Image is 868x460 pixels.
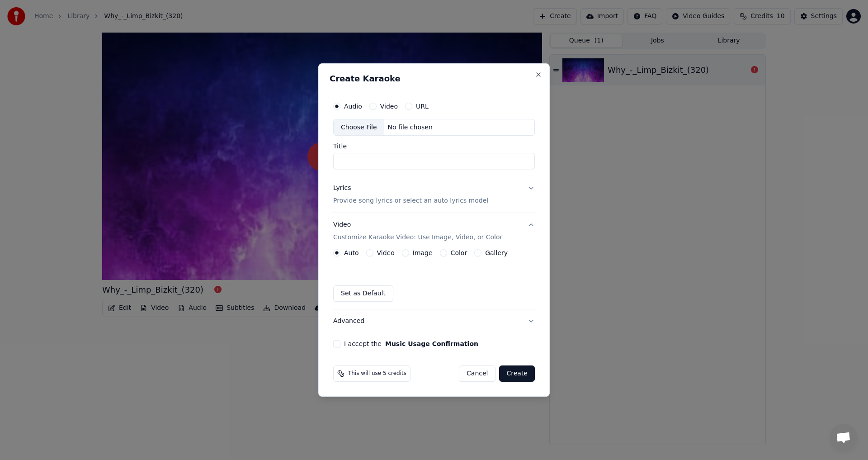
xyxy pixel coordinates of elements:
[333,309,535,333] button: Advanced
[333,184,351,193] div: Lyrics
[413,250,433,256] label: Image
[344,341,478,347] label: I accept the
[344,103,362,109] label: Audio
[333,285,393,302] button: Set as Default
[333,177,535,213] button: LyricsProvide song lyrics or select an auto lyrics model
[485,250,508,256] label: Gallery
[416,103,429,109] label: URL
[459,365,495,382] button: Cancel
[499,365,535,382] button: Create
[333,221,502,242] div: Video
[377,250,395,256] label: Video
[333,233,502,242] p: Customize Karaoke Video: Use Image, Video, or Color
[333,143,535,150] label: Title
[333,249,535,309] div: VideoCustomize Karaoke Video: Use Image, Video, or Color
[380,103,398,109] label: Video
[348,370,406,377] span: This will use 5 credits
[333,197,488,206] p: Provide song lyrics or select an auto lyrics model
[333,213,535,250] button: VideoCustomize Karaoke Video: Use Image, Video, or Color
[344,250,359,256] label: Auto
[451,250,467,256] label: Color
[385,341,478,347] button: I accept the
[334,119,384,136] div: Choose File
[330,75,538,83] h2: Create Karaoke
[384,123,436,132] div: No file chosen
